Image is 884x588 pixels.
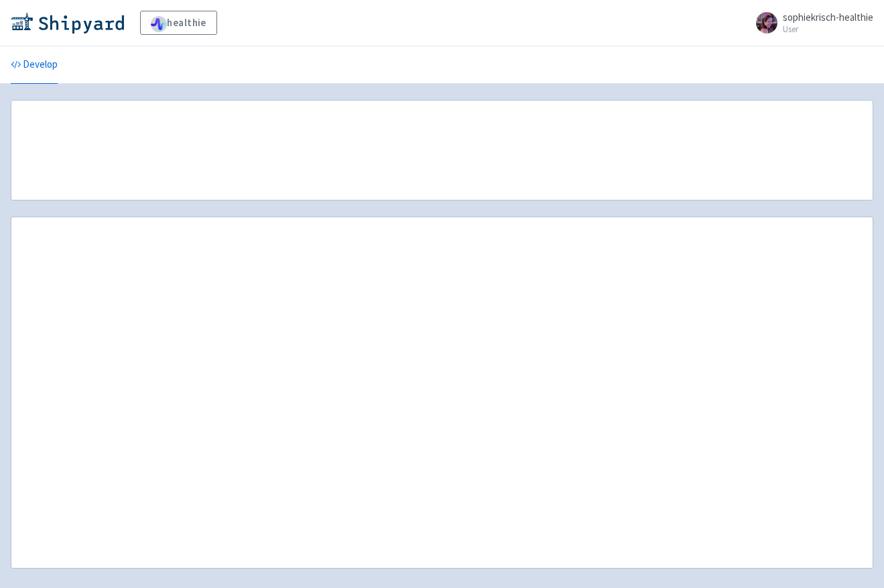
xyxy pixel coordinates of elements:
[783,25,873,34] small: User
[11,46,58,84] a: Develop
[140,11,217,35] a: healthie
[748,12,873,34] a: sophiekrisch-healthie User
[783,11,873,23] span: sophiekrisch-healthie
[11,12,124,34] img: Shipyard logo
